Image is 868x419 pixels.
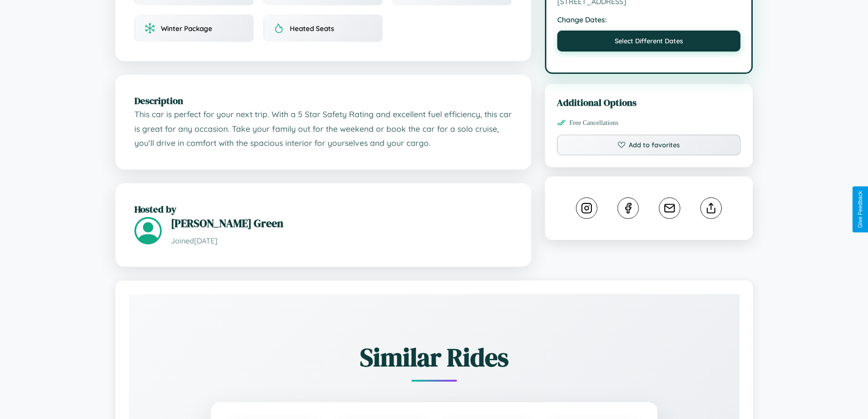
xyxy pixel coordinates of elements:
div: Give Feedback [857,191,863,228]
h2: Hosted by [134,202,512,216]
span: Winter Package [161,24,212,33]
span: Heated Seats [290,24,334,33]
h2: Description [134,94,512,107]
button: Add to favorites [557,134,741,155]
h2: Similar Rides [161,340,708,375]
span: Free Cancellations [570,119,619,127]
p: Joined [DATE] [171,234,512,248]
p: This car is perfect for your next trip. With a 5 Star Safety Rating and excellent fuel efficiency... [134,107,512,150]
h3: [PERSON_NAME] Green [171,216,512,231]
button: Select Different Dates [557,31,741,52]
strong: Change Dates: [557,15,741,24]
h3: Additional Options [557,96,741,109]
